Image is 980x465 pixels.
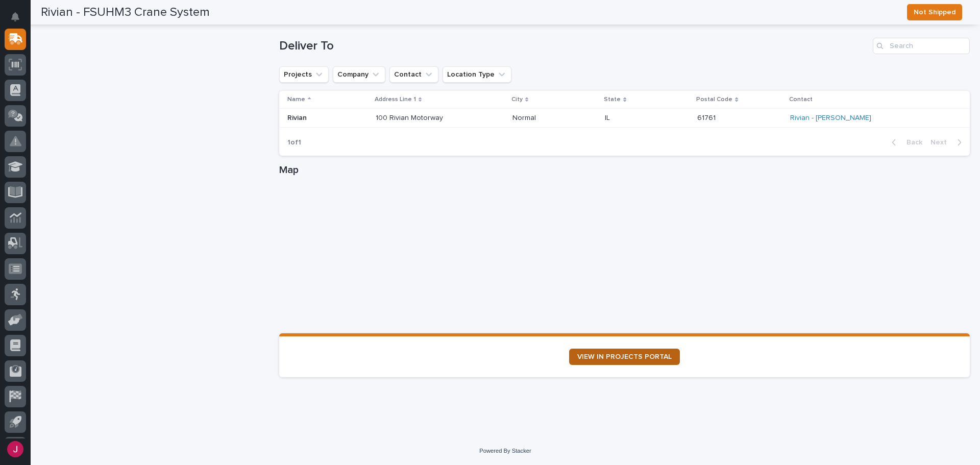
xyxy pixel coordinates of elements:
[279,109,970,128] tr: Rivian100 Rivian MotorwayNormalNormal ILIL 6176161761 Rivian - [PERSON_NAME]
[930,138,953,147] span: Next
[605,112,612,123] p: IL
[789,94,813,105] p: Contact
[443,66,511,83] button: Location Type
[900,138,922,147] span: Back
[696,94,732,105] p: Postal Code
[914,6,955,18] span: Not Shipped
[5,438,26,460] button: users-avatar
[577,353,672,360] span: VIEW IN PROJECTS PORTAL
[884,138,926,147] button: Back
[279,180,970,333] iframe: Map
[697,112,718,123] p: 61761
[376,114,504,123] p: 100 Rivian Motorway
[333,66,385,83] button: Company
[279,39,869,54] h1: Deliver To
[279,130,309,155] p: 1 of 1
[279,66,329,83] button: Projects
[604,94,621,105] p: State
[287,94,305,105] p: Name
[5,6,26,28] button: Notifications
[375,94,416,105] p: Address Line 1
[511,94,523,105] p: City
[873,38,970,54] input: Search
[13,12,26,29] div: Notifications
[41,5,210,20] h2: Rivian - FSUHM3 Crane System
[512,112,538,123] p: Normal
[790,114,871,123] a: Rivian - [PERSON_NAME]
[479,448,531,454] a: Powered By Stacker
[569,349,680,365] a: VIEW IN PROJECTS PORTAL
[907,4,962,20] button: Not Shipped
[926,138,970,147] button: Next
[287,114,367,123] p: Rivian
[389,66,438,83] button: Contact
[279,164,970,176] h1: Map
